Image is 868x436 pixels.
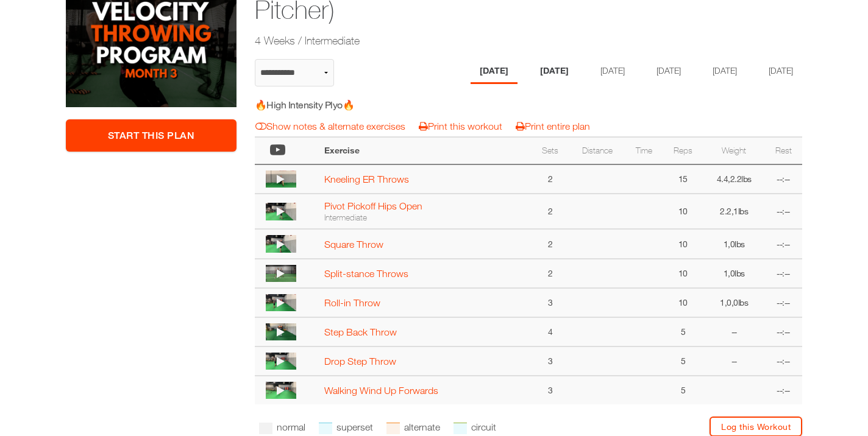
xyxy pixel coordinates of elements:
[255,33,708,48] h2: 4 Weeks / Intermediate
[255,98,472,111] h5: 🔥High Intensity Plyo🔥
[255,121,405,132] a: Show notes & alternate exercises
[663,137,703,164] th: Reps
[266,382,296,399] img: thumbnail.png
[532,376,569,404] td: 3
[703,194,765,229] td: 2.2,1
[266,353,296,370] img: thumbnail.png
[764,164,802,194] td: --:--
[532,194,569,229] td: 2
[532,259,569,288] td: 2
[66,119,237,152] a: Start This Plan
[703,288,765,317] td: 1,0,0
[647,59,690,84] li: Day 4
[324,385,438,396] a: Walking Wind Up Forwards
[703,229,765,258] td: 1,0
[663,229,703,258] td: 10
[741,174,752,184] span: lbs
[324,200,422,211] a: Pivot Pickoff Hips Open
[419,121,502,132] a: Print this workout
[516,121,590,132] a: Print entire plan
[703,259,765,288] td: 1,0
[735,239,745,249] span: lbs
[569,137,625,164] th: Distance
[735,268,745,278] span: lbs
[266,265,296,282] img: thumbnail.png
[663,346,703,376] td: 5
[324,268,408,279] a: Split-stance Throws
[764,229,802,258] td: --:--
[591,59,634,84] li: Day 3
[266,323,296,340] img: thumbnail.png
[318,137,532,164] th: Exercise
[324,239,383,250] a: Square Throw
[532,288,569,317] td: 3
[703,137,765,164] th: Weight
[738,206,749,216] span: lbs
[764,376,802,404] td: --:--
[324,326,397,337] a: Step Back Throw
[266,203,296,220] img: thumbnail.png
[663,194,703,229] td: 10
[663,317,703,346] td: 5
[625,137,663,164] th: Time
[532,229,569,258] td: 2
[703,346,765,376] td: --
[266,294,296,311] img: thumbnail.png
[532,137,569,164] th: Sets
[532,317,569,346] td: 4
[532,346,569,376] td: 3
[532,164,569,194] td: 2
[471,59,518,84] li: Day 1
[531,59,578,84] li: Day 2
[266,171,296,188] img: thumbnail.png
[324,297,380,308] a: Roll-in Throw
[324,212,525,223] div: Intermediate
[764,194,802,229] td: --:--
[703,164,765,194] td: 4.4,2.2
[324,356,396,367] a: Drop Step Throw
[738,297,749,308] span: lbs
[764,259,802,288] td: --:--
[663,259,703,288] td: 10
[663,376,703,404] td: 5
[703,59,746,84] li: Day 5
[764,346,802,376] td: --:--
[663,164,703,194] td: 15
[764,288,802,317] td: --:--
[764,137,802,164] th: Rest
[663,288,703,317] td: 10
[703,317,765,346] td: --
[324,174,409,185] a: Kneeling ER Throws
[759,59,802,84] li: Day 6
[764,317,802,346] td: --:--
[266,235,296,252] img: thumbnail.png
